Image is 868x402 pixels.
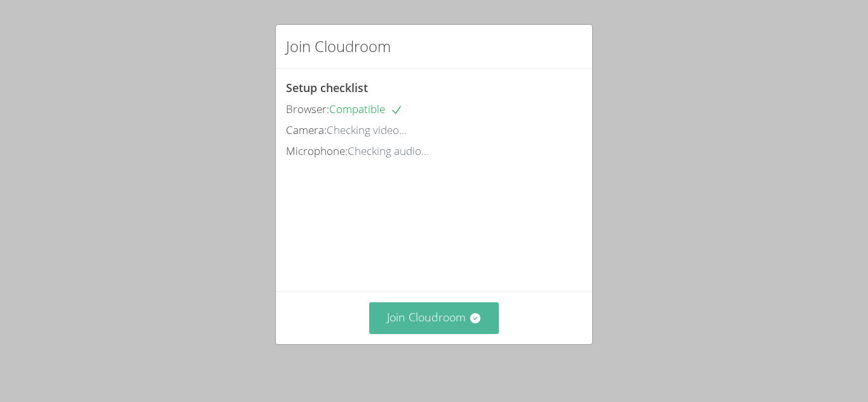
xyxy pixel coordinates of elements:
[327,123,407,137] span: Checking video...
[286,102,329,116] span: Browser:
[348,144,429,158] span: Checking audio...
[286,144,348,158] span: Microphone:
[369,302,499,333] button: Join Cloudroom
[286,123,327,137] span: Camera:
[286,35,391,58] h2: Join Cloudroom
[286,80,368,95] span: Setup checklist
[329,102,403,116] span: Compatible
